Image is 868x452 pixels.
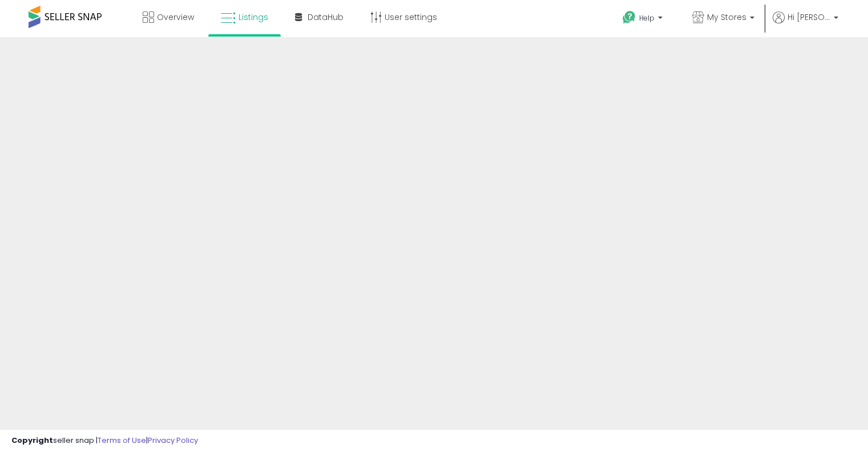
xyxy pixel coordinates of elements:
[639,13,655,23] span: Help
[788,11,830,23] span: Hi [PERSON_NAME]
[148,435,198,446] a: Privacy Policy
[157,11,194,23] span: Overview
[11,435,198,446] div: seller snap | |
[707,11,746,23] span: My Stores
[613,2,674,37] a: Help
[239,11,268,23] span: Listings
[308,11,344,23] span: DataHub
[773,11,838,37] a: Hi [PERSON_NAME]
[622,10,636,25] i: Get Help
[11,435,53,446] strong: Copyright
[98,435,146,446] a: Terms of Use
